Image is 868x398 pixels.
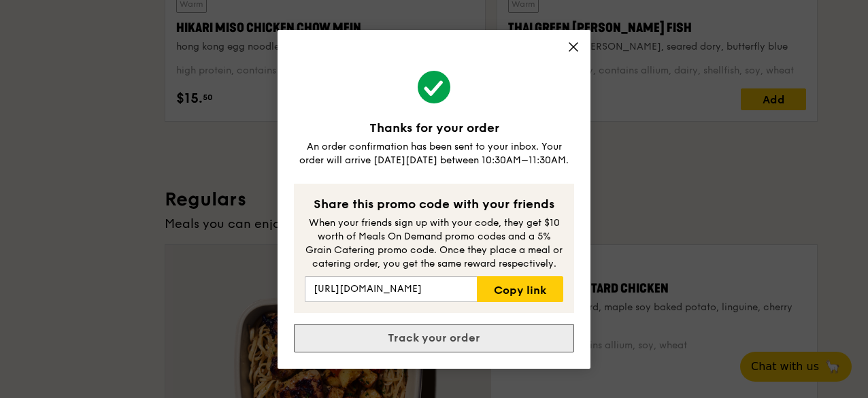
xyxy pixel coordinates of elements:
div: Share this promo code with your friends [305,195,563,214]
div: An order confirmation has been sent to your inbox. Your order will arrive [DATE][DATE] between 10... [294,140,574,167]
a: Track your order [294,324,574,352]
img: aff_l [434,57,435,58]
div: When your friends sign up with your code, they get $10 worth of Meals On Demand promo codes and a... [305,216,563,271]
a: Copy link [477,276,563,302]
div: Thanks for your order [294,118,574,137]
